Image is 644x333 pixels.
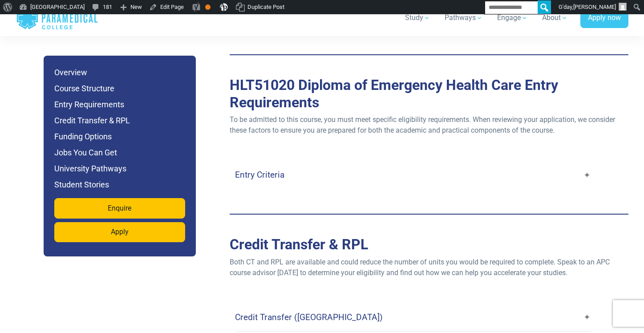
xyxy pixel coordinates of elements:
[205,4,211,10] div: OK
[573,4,616,10] span: [PERSON_NAME]
[580,8,628,28] a: Apply now
[235,164,591,185] a: Entry Criteria
[235,307,591,328] a: Credit Transfer ([GEOGRAPHIC_DATA])
[492,5,533,30] a: Engage
[400,5,436,30] a: Study
[230,77,628,111] h2: Entry Requirements
[235,170,284,180] h4: Entry Criteria
[235,312,383,322] h4: Credit Transfer ([GEOGRAPHIC_DATA])
[537,5,573,30] a: About
[439,5,488,30] a: Pathways
[230,257,628,278] p: Both CT and RPL are available and could reduce the number of units you would be required to compl...
[230,114,628,136] p: To be admitted to this course, you must meet specific eligibility requirements. When reviewing yo...
[230,236,628,253] h2: Credit Transfer & RPL
[16,4,98,32] a: Australian Paramedical College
